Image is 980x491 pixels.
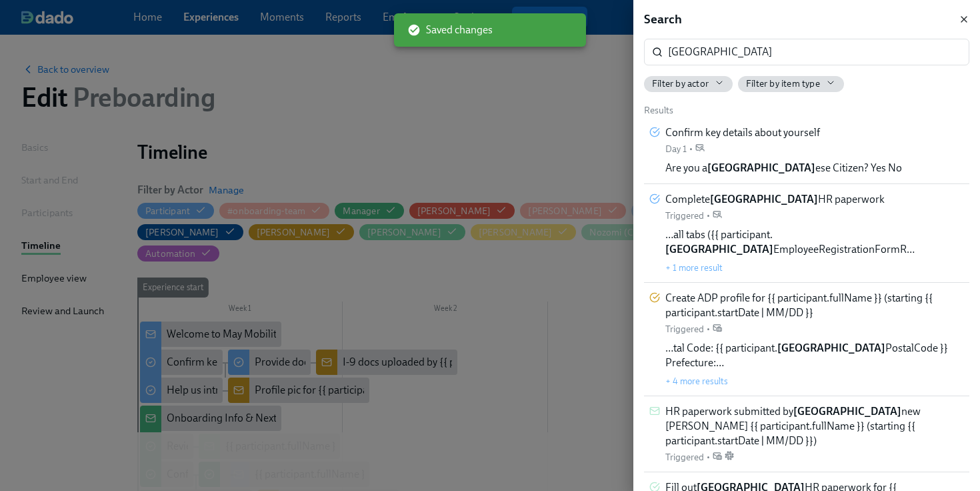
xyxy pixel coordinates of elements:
button: Filter by actor [644,76,733,92]
div: Confirm key details about yourselfDay 1•Are you a[GEOGRAPHIC_DATA]ese Citizen? Yes No [644,117,969,184]
span: Create ADP profile for {{ participant.fullName }} (starting {{ participant.startDate | MM/DD }} [665,291,964,320]
strong: [GEOGRAPHIC_DATA] [793,405,901,418]
span: Work Email [713,451,722,464]
span: Work Email [713,323,722,336]
div: Message to Nozomi (Contractor) [649,406,660,420]
div: HR paperwork submitted by[GEOGRAPHIC_DATA]new [PERSON_NAME] {{ participant.fullName }} (starting ... [644,396,969,472]
span: …all tabs ({{ participant. EmployeeRegistrationFormR… [665,227,964,257]
span: Complete HR paperwork [665,192,885,207]
div: Triggered [665,323,704,336]
span: Saved changes [407,23,493,37]
div: • [689,143,693,155]
button: + 4 more results [665,376,728,386]
div: Complete[GEOGRAPHIC_DATA]HR paperworkTriggered•…all tabs ({{ participant.[GEOGRAPHIC_DATA]Employe... [644,184,969,283]
div: Task for Kaelyn [649,292,660,307]
button: + 1 more result [665,262,723,273]
span: Confirm key details about yourself [665,125,820,140]
span: Filter by actor [652,77,709,90]
div: Task for Participant [649,127,660,141]
strong: [GEOGRAPHIC_DATA] [707,161,815,174]
span: Slack [725,451,734,464]
strong: [GEOGRAPHIC_DATA] [710,193,818,205]
strong: [GEOGRAPHIC_DATA] [665,243,773,256]
button: Filter by item type [738,76,844,92]
span: …tal Code: {{ participant. PostalCode }} Prefecture:… [665,341,964,370]
span: Results [644,105,673,116]
div: Triggered [665,451,704,464]
strong: [GEOGRAPHIC_DATA] [777,342,885,354]
div: Create ADP profile for {{ participant.fullName }} (starting {{ participant.startDate | MM/DD }}Tr... [644,283,969,396]
span: Filter by item type [746,77,820,90]
div: Task for Participant [649,193,660,208]
span: Are you a ese Citizen? Yes No [665,161,902,175]
div: • [707,451,710,464]
div: Day 1 [665,143,687,155]
span: Personal Email [713,209,722,222]
h5: Search [644,11,682,28]
span: Personal Email [695,143,705,155]
span: HR paperwork submitted by new [PERSON_NAME] {{ participant.fullName }} (starting {{ participant.s... [665,404,964,448]
div: Triggered [665,209,704,222]
div: • [707,209,710,222]
div: • [707,323,710,336]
